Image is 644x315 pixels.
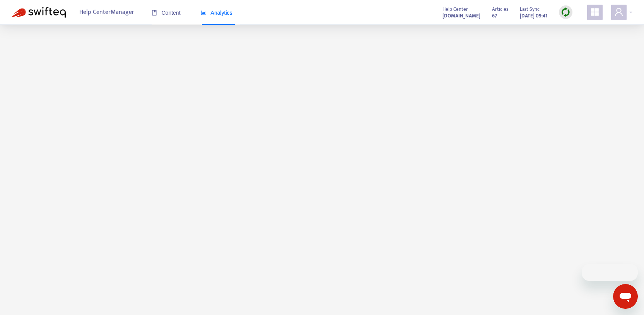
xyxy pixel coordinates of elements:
iframe: Message from company [582,264,638,281]
span: Analytics [201,10,232,16]
img: Swifteq [12,7,66,18]
strong: [DATE] 09:41 [520,12,547,20]
span: area-chart [201,10,206,15]
strong: 67 [492,12,497,20]
span: book [152,10,157,15]
a: [DOMAIN_NAME] [442,11,480,20]
img: sync.dc5367851b00ba804db3.png [561,7,571,17]
span: Articles [492,5,508,14]
span: appstore [590,7,600,17]
iframe: Button to launch messaging window [613,284,638,309]
span: Help Center Manager [79,5,134,20]
span: Last Sync [520,5,540,14]
span: user [614,7,624,17]
span: Help Center [442,5,468,14]
span: Content [152,10,181,16]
